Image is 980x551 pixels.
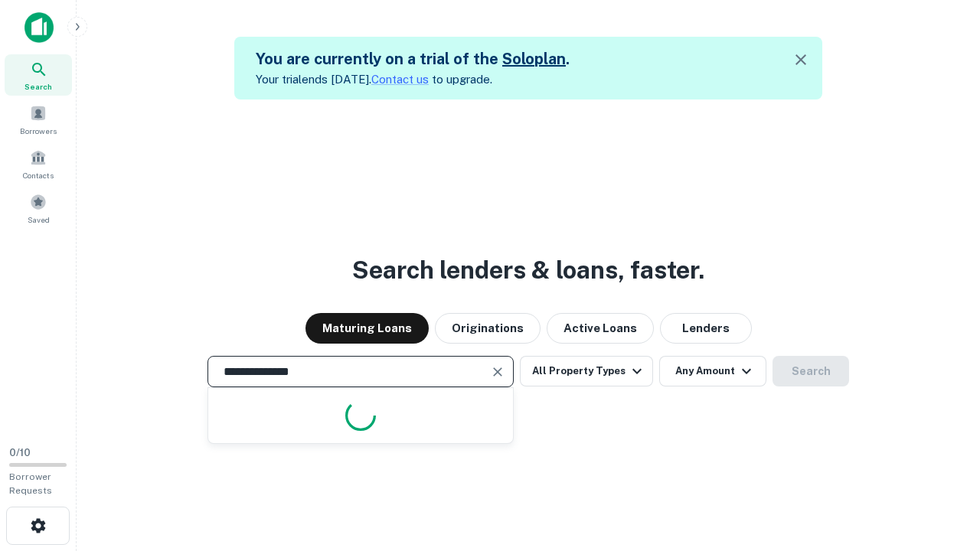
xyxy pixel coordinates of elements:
p: Your trial ends [DATE]. to upgrade. [256,70,570,89]
span: Search [24,80,52,93]
span: Contacts [23,169,54,181]
span: 0 / 10 [9,447,31,458]
button: Any Amount [659,356,766,386]
button: Clear [487,361,508,383]
a: Borrowers [5,99,72,140]
a: Contacts [5,143,72,184]
span: Borrower Requests [9,471,52,496]
img: capitalize-icon.png [24,12,54,43]
a: Soloplan [502,50,566,68]
span: Saved [28,214,50,226]
h3: Search lenders & loans, faster. [352,252,704,289]
a: Contact us [371,73,429,86]
button: Active Loans [547,313,654,344]
button: Originations [435,313,541,344]
button: Lenders [660,313,752,344]
button: Maturing Loans [305,313,429,344]
a: Saved [5,187,72,229]
a: Search [5,54,72,96]
button: All Property Types [520,356,653,386]
span: Borrowers [20,125,57,137]
iframe: Chat Widget [903,429,980,502]
h5: You are currently on a trial of the . [256,47,570,70]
